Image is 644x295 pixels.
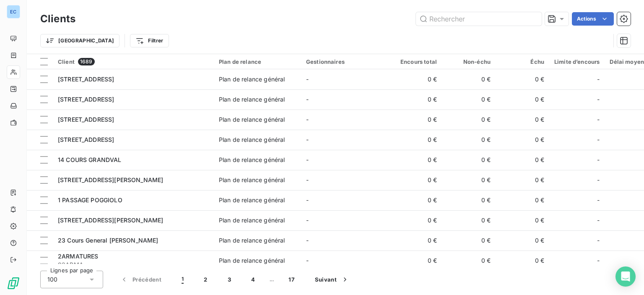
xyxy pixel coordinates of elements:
span: 1689 [78,58,95,65]
span: - [306,237,309,244]
td: 0 € [388,230,442,251]
td: 0 € [496,251,549,271]
td: 0 € [442,190,496,210]
button: Suivant [305,271,359,288]
div: Plan de relance général [219,75,285,84]
span: [STREET_ADDRESS] [58,136,114,143]
div: Plan de relance général [219,156,285,164]
div: Gestionnaires [306,58,383,65]
div: Plan de relance général [219,216,285,225]
button: 4 [241,271,265,288]
div: Plan de relance général [219,256,285,265]
td: 0 € [442,89,496,110]
td: 0 € [496,69,549,89]
span: - [306,196,309,204]
td: 0 € [388,69,442,89]
button: [GEOGRAPHIC_DATA] [40,34,119,47]
span: - [597,176,600,184]
span: [STREET_ADDRESS] [58,96,114,103]
td: 0 € [388,89,442,110]
span: 2ARMATURES [58,253,99,260]
td: 0 € [388,130,442,150]
span: Client [58,58,75,65]
div: Échu [501,58,544,65]
span: 100 [47,275,57,284]
div: Plan de relance général [219,176,285,184]
td: 0 € [496,110,549,130]
td: 0 € [388,251,442,271]
img: Logo LeanPay [7,277,20,290]
div: Limite d’encours [554,58,600,65]
td: 0 € [388,110,442,130]
td: 0 € [442,170,496,190]
td: 0 € [442,251,496,271]
div: Non-échu [447,58,491,65]
button: Filtrer [130,34,169,47]
div: Plan de relance général [219,115,285,124]
td: 0 € [496,210,549,230]
div: Plan de relance général [219,196,285,204]
td: 0 € [442,69,496,89]
td: 0 € [442,230,496,251]
span: - [597,256,600,265]
span: - [306,136,309,143]
span: - [306,176,309,183]
div: Open Intercom Messenger [615,266,636,287]
span: [STREET_ADDRESS][PERSON_NAME] [58,217,163,224]
button: 17 [278,271,305,288]
span: - [597,136,600,144]
span: 23 Cours General [PERSON_NAME] [58,237,158,244]
td: 0 € [388,150,442,170]
td: 0 € [496,170,549,190]
span: 1 [182,275,184,284]
td: 0 € [496,130,549,150]
td: 0 € [496,190,549,210]
div: Plan de relance général [219,236,285,245]
span: - [597,95,600,104]
td: 0 € [388,210,442,230]
td: 0 € [496,230,549,251]
div: Plan de relance général [219,95,285,104]
span: [STREET_ADDRESS] [58,116,114,123]
span: - [597,156,600,164]
span: - [306,217,309,224]
h3: Clients [40,11,75,26]
span: - [306,96,309,103]
div: Plan de relance [219,58,296,65]
div: EC [7,5,20,18]
button: 3 [218,271,241,288]
span: - [597,196,600,204]
span: 1 PASSAGE POGGIOLO [58,196,122,204]
span: - [306,257,309,264]
div: Plan de relance général [219,136,285,144]
span: - [597,236,600,245]
button: Précédent [110,271,171,288]
input: Rechercher [416,12,542,26]
span: - [597,115,600,124]
span: … [265,273,278,286]
span: - [306,156,309,163]
span: 92ARMA [58,261,209,269]
button: 1 [171,271,194,288]
button: Actions [572,12,614,26]
span: - [306,116,309,123]
td: 0 € [388,170,442,190]
span: - [597,75,600,84]
button: 2 [194,271,217,288]
span: [STREET_ADDRESS] [58,76,114,83]
td: 0 € [496,150,549,170]
td: 0 € [496,89,549,110]
td: 0 € [442,130,496,150]
span: 14 COURS GRANDVAL [58,156,122,163]
td: 0 € [442,110,496,130]
span: - [597,216,600,225]
td: 0 € [388,190,442,210]
span: [STREET_ADDRESS][PERSON_NAME] [58,176,163,183]
td: 0 € [442,210,496,230]
div: Encours total [393,58,437,65]
span: - [306,76,309,83]
td: 0 € [442,150,496,170]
